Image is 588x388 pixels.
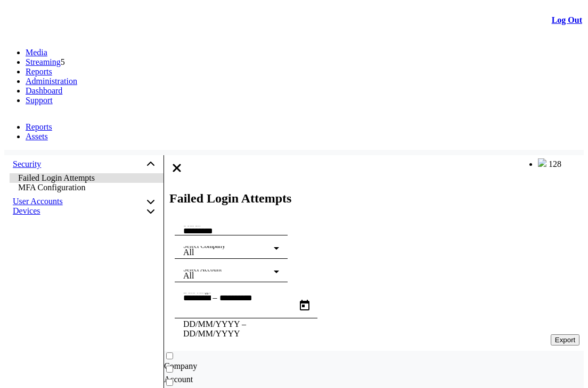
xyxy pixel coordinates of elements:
mat-hint: DD/MM/YYYY – DD/MM/YYYY [183,318,300,339]
span: – [213,293,217,302]
span: Company [164,361,197,370]
a: User Accounts [13,197,63,206]
span: Account [164,375,193,384]
button: Export [551,334,580,345]
a: MFA Configuration [10,183,164,192]
a: Support [26,96,53,105]
button: Open calendar [292,293,317,318]
a: Failed Login Attempts [10,173,164,183]
a: Dashboard [26,86,62,95]
span: MFA Configuration [18,183,85,192]
a: Media [26,48,47,57]
input: Press Space to toggle all rows selection (unchecked) [166,352,173,359]
a: Administration [26,77,77,86]
input: Press Space to toggle all rows selection (unchecked) [166,379,173,386]
a: Reports [26,67,52,76]
a: Devices [13,206,40,216]
input: Press Space to toggle all rows selection (unchecked) [166,366,173,373]
span: All [183,248,194,257]
a: Security [13,159,41,169]
a: Log Out [552,15,582,24]
span: All [183,271,194,280]
a: Assets [26,132,48,141]
a: Reports [26,122,52,131]
span: Failed Login Attempts [18,173,95,182]
mat-label: Search [183,221,201,227]
h2: Failed Login Attempts [169,191,584,206]
a: Streaming [26,57,61,66]
span: 5 [61,57,65,66]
